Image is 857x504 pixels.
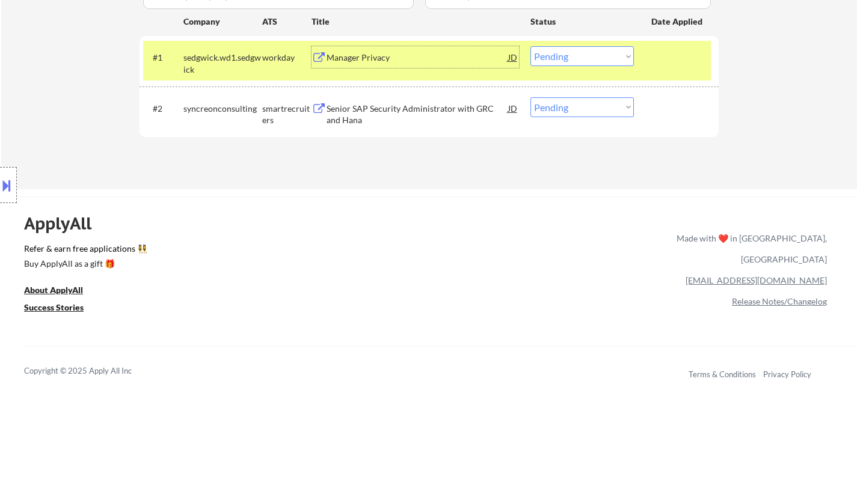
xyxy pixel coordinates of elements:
[507,97,519,119] div: JD
[689,369,756,379] a: Terms & Conditions
[24,244,425,257] a: Refer & earn free applications 👯‍♀️
[327,103,508,126] div: Senior SAP Security Administrator with GRC and Hana
[262,52,312,64] div: workday
[507,46,519,68] div: JD
[24,365,162,377] div: Copyright © 2025 Apply All Inc
[312,16,519,28] div: Title
[24,302,84,312] u: Success Stories
[686,275,827,285] a: [EMAIL_ADDRESS][DOMAIN_NAME]
[24,301,100,316] a: Success Stories
[183,16,262,28] div: Company
[530,10,634,32] div: Status
[183,103,262,115] div: syncreonconsulting
[651,16,704,28] div: Date Applied
[183,52,262,75] div: sedgwick.wd1.sedgwick
[672,228,827,270] div: Made with ❤️ in [GEOGRAPHIC_DATA], [GEOGRAPHIC_DATA]
[732,296,827,306] a: Release Notes/Changelog
[153,52,174,64] div: #1
[763,369,811,379] a: Privacy Policy
[262,16,312,28] div: ATS
[262,103,312,126] div: smartrecruiters
[327,52,508,64] div: Manager Privacy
